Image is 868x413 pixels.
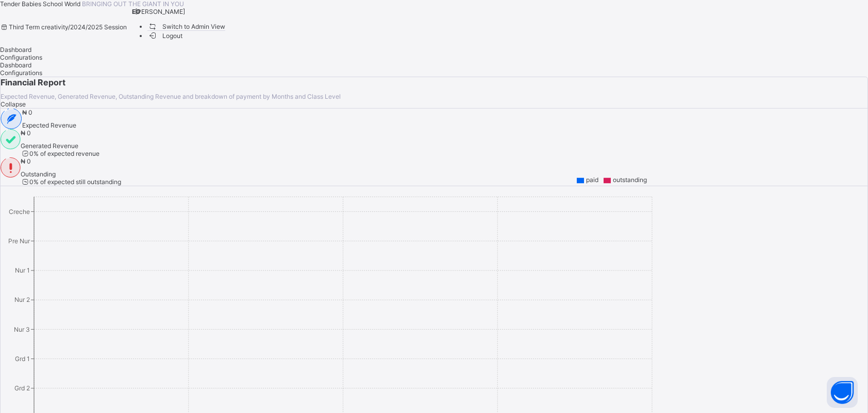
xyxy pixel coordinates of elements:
tspan: Nur 1 [15,266,30,274]
img: expected-2.4343d3e9d0c965b919479240f3db56ac.svg [1,109,22,129]
span: ₦ 0 [22,109,32,116]
span: EO [132,8,140,15]
span: Expected Revenue, Generated Revenue, Outstanding Revenue and breakdown of payment by Months and C... [1,93,341,100]
li: dropdown-list-item-name-0 [147,22,226,31]
img: outstanding-1.146d663e52f09953f639664a84e30106.svg [1,157,21,178]
img: paid-1.3eb1404cbcb1d3b736510a26bbfa3ccb.svg [1,129,21,150]
span: ₦ 0 [21,129,31,137]
tspan: Creche [9,208,30,216]
span: outstanding [613,176,647,184]
span: [PERSON_NAME] [135,8,185,15]
span: Logout [147,30,183,41]
span: Outstanding [21,170,121,178]
span: Expected Revenue [22,121,76,129]
span: ₦ 0 [21,157,31,165]
span: Financial Report [1,77,867,87]
tspan: Grd 2 [14,384,30,392]
tspan: Nur 2 [14,296,30,303]
span: 0 % of expected revenue [21,150,99,157]
span: Generated Revenue [21,142,99,150]
span: Collapse [1,100,26,108]
span: Switch to Admin View [147,21,226,32]
li: dropdown-list-item-buttom-1 [147,31,226,40]
tspan: Nur 3 [14,326,30,333]
button: Open asap [827,377,858,408]
tspan: Grd 1 [15,355,30,363]
tspan: Pre Nur [8,237,30,245]
span: paid [586,176,598,184]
